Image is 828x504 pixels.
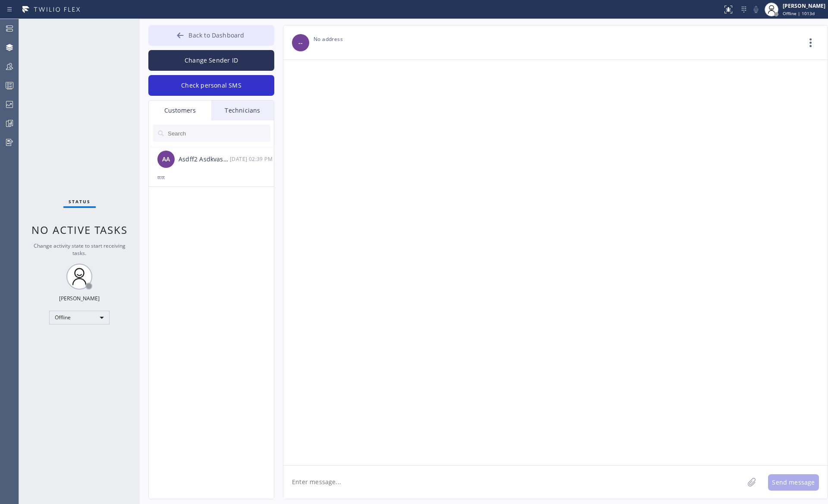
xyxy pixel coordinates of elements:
div: Offline [49,311,110,324]
span: AA [162,154,170,164]
span: Status [69,198,91,205]
button: Back to Dashboard [148,25,274,46]
div: Customers [149,101,211,120]
button: Change Sender ID [148,50,274,71]
span: Change activity state to start receiving tasks. [34,242,125,257]
div: [PERSON_NAME] [59,295,100,302]
button: Send message [768,474,819,491]
span: -- [298,38,303,48]
div: [PERSON_NAME] [783,2,825,9]
span: Back to Dashboard [188,31,244,39]
div: 07/31/2023 7:39 AM [230,154,275,164]
span: Offline | 1013d [783,10,815,16]
button: Check personal SMS [148,75,274,96]
button: Mute [750,3,762,16]
span: No active tasks [31,223,128,237]
input: Search [167,125,270,142]
div: Technicians [211,101,274,120]
div: No address [314,34,343,44]
div: Asdff2 Asdkvasdv [179,154,230,164]
div: tttt [157,172,265,182]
